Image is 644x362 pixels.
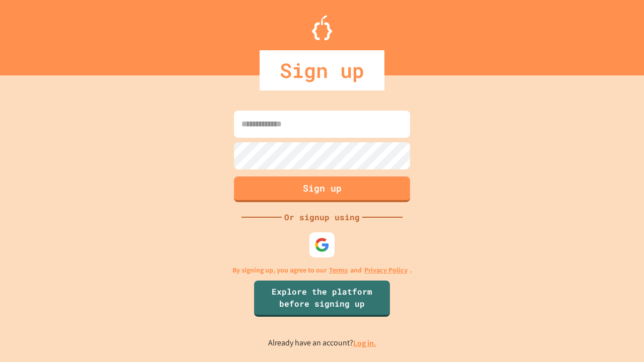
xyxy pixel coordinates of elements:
[329,265,348,276] a: Terms
[254,281,390,317] a: Explore the platform before signing up
[312,15,332,40] img: Logo.svg
[260,50,384,90] div: Sign up
[282,211,362,223] div: Or signup using
[560,278,634,321] iframe: chat widget
[268,337,376,349] p: Already have an account?
[602,322,634,352] iframe: chat widget
[234,176,410,202] button: Sign up
[364,265,408,276] a: Privacy Policy
[314,237,330,252] img: google-icon.svg
[232,265,412,276] p: By signing up, you agree to our and .
[353,338,376,348] a: Log in.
